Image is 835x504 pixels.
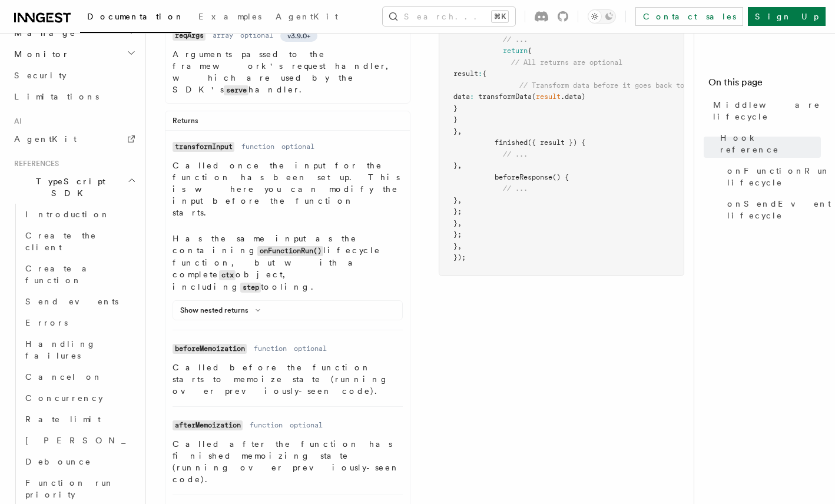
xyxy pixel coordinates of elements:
[290,420,323,430] dd: optional
[250,420,283,430] dd: function
[257,246,323,256] code: onFunctionRun()
[9,171,138,204] button: TypeScript SDK
[720,132,821,155] span: Hook reference
[458,196,462,204] span: ,
[748,7,826,26] a: Sign Up
[173,31,206,41] code: reqArgs
[453,196,458,204] span: }
[528,138,585,147] span: ({ result }) {
[191,4,269,32] a: Examples
[25,393,103,403] span: Concurrency
[173,438,403,485] p: Called after the function has finished memoizing state (running over previously-seen code).
[727,165,830,188] span: onFunctionRun lifecycle
[727,198,831,221] span: onSendEvent lifecycle
[240,283,261,293] code: step
[25,415,101,424] span: Rate limit
[453,242,458,250] span: }
[561,92,585,101] span: .data)
[708,75,821,94] h4: On this page
[9,65,138,86] a: Security
[453,161,458,170] span: }
[21,291,138,312] a: Send events
[241,142,274,151] dd: function
[254,344,287,353] dd: function
[25,436,198,445] span: [PERSON_NAME]
[470,92,474,101] span: :
[87,12,184,21] span: Documentation
[453,253,466,261] span: });
[552,173,569,181] span: () {
[511,58,622,67] span: // All returns are optional
[9,128,138,150] a: AgentKit
[453,104,458,112] span: }
[723,160,821,193] a: onFunctionRun lifecycle
[458,219,462,227] span: ,
[276,12,338,21] span: AgentKit
[25,231,97,252] span: Create the client
[14,71,67,80] span: Security
[281,142,314,151] dd: optional
[9,159,59,168] span: References
[25,297,118,306] span: Send events
[21,430,138,451] a: [PERSON_NAME]
[9,22,138,44] button: Manage
[458,127,462,135] span: ,
[25,372,102,382] span: Cancel on
[224,85,248,95] code: serve
[503,35,528,44] span: // ...
[21,225,138,258] a: Create the client
[495,138,528,147] span: finished
[383,7,515,26] button: Search...⌘K
[713,99,821,122] span: Middleware lifecycle
[503,150,528,158] span: // ...
[173,160,403,218] p: Called once the input for the function has been set up. This is where you can modify the input be...
[453,127,458,135] span: }
[458,161,462,170] span: ,
[21,204,138,225] a: Introduction
[503,184,528,193] span: // ...
[9,175,127,199] span: TypeScript SDK
[453,115,458,124] span: }
[173,48,403,96] p: Arguments passed to the framework's request handler, which are used by the SDK's handler.
[635,7,743,26] a: Contact sales
[458,242,462,250] span: ,
[503,47,528,55] span: return
[294,344,327,353] dd: optional
[14,134,77,144] span: AgentKit
[21,451,138,472] a: Debounce
[173,362,403,397] p: Called before the function starts to memoize state (running over previously-seen code).
[219,270,236,280] code: ctx
[21,312,138,333] a: Errors
[21,366,138,387] a: Cancel on
[453,207,462,215] span: };
[14,92,99,101] span: Limitations
[492,11,508,22] kbd: ⌘K
[9,117,22,126] span: AI
[173,420,243,430] code: afterMemoization
[25,264,95,285] span: Create a function
[173,142,234,152] code: transformInput
[495,173,552,181] span: beforeResponse
[536,92,561,101] span: result
[482,69,486,78] span: {
[269,4,345,32] a: AgentKit
[9,48,69,60] span: Monitor
[715,127,821,160] a: Hook reference
[9,44,138,65] button: Monitor
[453,219,458,227] span: }
[198,12,261,21] span: Examples
[25,210,110,219] span: Introduction
[532,92,536,101] span: (
[25,318,68,327] span: Errors
[478,92,532,101] span: transformData
[723,193,821,226] a: onSendEvent lifecycle
[528,47,532,55] span: {
[173,233,403,293] p: Has the same input as the containing lifecycle function, but with a complete object, including to...
[21,333,138,366] a: Handling failures
[25,478,114,499] span: Function run priority
[25,457,91,466] span: Debounce
[21,258,138,291] a: Create a function
[80,4,191,33] a: Documentation
[588,9,616,24] button: Toggle dark mode
[453,92,470,101] span: data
